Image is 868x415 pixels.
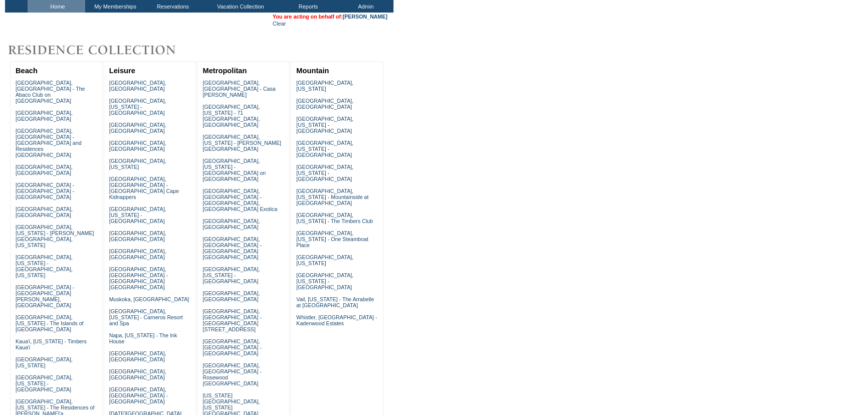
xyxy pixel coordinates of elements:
a: [GEOGRAPHIC_DATA], [GEOGRAPHIC_DATA] [109,350,166,362]
a: [GEOGRAPHIC_DATA], [GEOGRAPHIC_DATA] [109,80,166,92]
a: [GEOGRAPHIC_DATA], [GEOGRAPHIC_DATA] - [GEOGRAPHIC_DATA] [GEOGRAPHIC_DATA] [109,266,168,290]
a: [GEOGRAPHIC_DATA], [US_STATE] [296,80,353,92]
a: [GEOGRAPHIC_DATA], [US_STATE] - [GEOGRAPHIC_DATA] [296,272,353,290]
a: Kaua'i, [US_STATE] - Timbers Kaua'i [16,338,87,350]
a: [GEOGRAPHIC_DATA], [US_STATE] - Mountainside at [GEOGRAPHIC_DATA] [296,188,368,206]
a: [GEOGRAPHIC_DATA], [US_STATE] - One Steamboat Place [296,230,368,248]
a: [GEOGRAPHIC_DATA], [US_STATE] - [GEOGRAPHIC_DATA] [296,116,353,134]
a: [GEOGRAPHIC_DATA], [GEOGRAPHIC_DATA] [16,164,73,176]
a: [GEOGRAPHIC_DATA], [US_STATE] - [PERSON_NAME][GEOGRAPHIC_DATA], [US_STATE] [16,224,94,248]
a: Leisure [109,67,135,75]
a: [GEOGRAPHIC_DATA], [US_STATE] [109,158,166,170]
a: [GEOGRAPHIC_DATA], [GEOGRAPHIC_DATA] - Casa [PERSON_NAME] [202,80,275,98]
a: [GEOGRAPHIC_DATA] - [GEOGRAPHIC_DATA] - [GEOGRAPHIC_DATA] [16,182,74,200]
a: [GEOGRAPHIC_DATA], [US_STATE] - [GEOGRAPHIC_DATA] [109,98,166,116]
a: [GEOGRAPHIC_DATA], [GEOGRAPHIC_DATA] [296,98,353,110]
a: Clear [273,21,286,27]
a: [GEOGRAPHIC_DATA], [GEOGRAPHIC_DATA] [109,122,166,134]
a: Muskoka, [GEOGRAPHIC_DATA] [109,296,189,302]
span: You are acting on behalf of: [273,14,387,20]
a: [GEOGRAPHIC_DATA], [US_STATE] - [GEOGRAPHIC_DATA] [296,164,353,182]
a: [GEOGRAPHIC_DATA], [GEOGRAPHIC_DATA] [109,230,166,242]
a: [GEOGRAPHIC_DATA], [GEOGRAPHIC_DATA] [109,140,166,152]
a: [GEOGRAPHIC_DATA], [US_STATE] - The Timbers Club [296,212,373,224]
a: [GEOGRAPHIC_DATA], [GEOGRAPHIC_DATA] - [GEOGRAPHIC_DATA] Cape Kidnappers [109,176,179,200]
a: [GEOGRAPHIC_DATA], [GEOGRAPHIC_DATA] - [GEOGRAPHIC_DATA][STREET_ADDRESS] [202,308,261,332]
a: [GEOGRAPHIC_DATA], [GEOGRAPHIC_DATA] [202,218,260,230]
a: Vail, [US_STATE] - The Arrabelle at [GEOGRAPHIC_DATA] [296,296,374,308]
a: [GEOGRAPHIC_DATA], [GEOGRAPHIC_DATA] - The Abaco Club on [GEOGRAPHIC_DATA] [16,80,85,104]
a: [GEOGRAPHIC_DATA], [GEOGRAPHIC_DATA] - [GEOGRAPHIC_DATA] and Residences [GEOGRAPHIC_DATA] [16,128,82,158]
a: [GEOGRAPHIC_DATA], [GEOGRAPHIC_DATA] - [GEOGRAPHIC_DATA] [202,338,261,356]
a: [GEOGRAPHIC_DATA], [GEOGRAPHIC_DATA] - [GEOGRAPHIC_DATA] [109,386,168,404]
a: [GEOGRAPHIC_DATA], [GEOGRAPHIC_DATA] [109,368,166,380]
a: [GEOGRAPHIC_DATA], [US_STATE] - [GEOGRAPHIC_DATA] [16,374,73,392]
a: [GEOGRAPHIC_DATA], [GEOGRAPHIC_DATA] - [GEOGRAPHIC_DATA] [GEOGRAPHIC_DATA] [202,236,261,260]
img: Destinations by Exclusive Resorts [5,40,200,60]
a: Beach [16,67,38,75]
a: [GEOGRAPHIC_DATA], [GEOGRAPHIC_DATA] - Rosewood [GEOGRAPHIC_DATA] [202,362,261,386]
a: [GEOGRAPHIC_DATA], [US_STATE] - [GEOGRAPHIC_DATA], [US_STATE] [16,254,73,278]
a: [GEOGRAPHIC_DATA], [US_STATE] - [GEOGRAPHIC_DATA] on [GEOGRAPHIC_DATA] [202,158,266,182]
a: Napa, [US_STATE] - The Ink House [109,332,177,344]
a: [GEOGRAPHIC_DATA], [GEOGRAPHIC_DATA] [16,206,73,218]
a: [GEOGRAPHIC_DATA], [US_STATE] - 71 [GEOGRAPHIC_DATA], [GEOGRAPHIC_DATA] [202,104,260,128]
a: Mountain [296,67,329,75]
a: [GEOGRAPHIC_DATA], [US_STATE] - [PERSON_NAME][GEOGRAPHIC_DATA] [202,134,281,152]
a: [GEOGRAPHIC_DATA], [US_STATE] - [GEOGRAPHIC_DATA] [202,266,260,284]
a: [GEOGRAPHIC_DATA], [GEOGRAPHIC_DATA] [202,290,260,302]
a: [PERSON_NAME] [343,14,387,20]
a: [GEOGRAPHIC_DATA], [GEOGRAPHIC_DATA] [109,248,166,260]
a: [GEOGRAPHIC_DATA], [US_STATE] [296,254,353,266]
a: [GEOGRAPHIC_DATA], [GEOGRAPHIC_DATA] [16,110,73,122]
a: [GEOGRAPHIC_DATA], [US_STATE] [16,356,73,368]
a: Metropolitan [202,67,247,75]
a: [GEOGRAPHIC_DATA], [US_STATE] - [GEOGRAPHIC_DATA] [296,140,353,158]
a: [GEOGRAPHIC_DATA], [US_STATE] - [GEOGRAPHIC_DATA] [109,206,166,224]
a: [GEOGRAPHIC_DATA] - [GEOGRAPHIC_DATA][PERSON_NAME], [GEOGRAPHIC_DATA] [16,284,74,308]
a: [GEOGRAPHIC_DATA], [US_STATE] - Carneros Resort and Spa [109,308,183,326]
a: Whistler, [GEOGRAPHIC_DATA] - Kadenwood Estates [296,314,377,326]
a: [GEOGRAPHIC_DATA], [US_STATE] - The Islands of [GEOGRAPHIC_DATA] [16,314,84,332]
a: [GEOGRAPHIC_DATA], [GEOGRAPHIC_DATA] - [GEOGRAPHIC_DATA], [GEOGRAPHIC_DATA] Exotica [202,188,277,212]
